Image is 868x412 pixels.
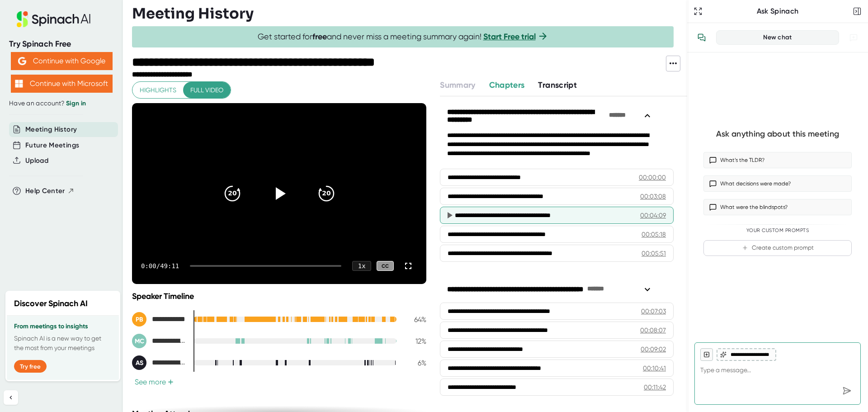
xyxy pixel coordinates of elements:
[440,80,475,90] span: Summary
[404,359,426,367] div: 6 %
[703,175,852,192] button: What decisions were made?
[66,99,86,107] a: Sign in
[140,85,176,96] span: Highlights
[11,52,113,70] button: Continue with Google
[404,337,426,346] div: 12 %
[25,156,48,166] button: Upload
[190,85,223,96] span: Full video
[132,334,146,348] div: MC
[377,261,394,271] div: CC
[641,307,666,316] div: 00:07:03
[640,192,666,201] div: 00:03:08
[9,99,114,108] div: Have an account?
[132,291,426,301] div: Speaker Timeline
[692,5,704,18] button: Expand to Ask Spinach page
[132,82,184,99] button: Highlights
[14,334,112,353] p: Spinach AI is a new way to get the most from your meetings
[440,79,475,91] button: Summary
[4,390,18,405] button: Collapse sidebar
[644,383,666,392] div: 00:11:42
[538,80,577,90] span: Transcript
[132,312,186,327] div: Price Barnes
[722,33,833,42] div: New chat
[168,379,174,386] span: +
[703,240,852,256] button: Create custom prompt
[25,140,79,151] button: Future Meetings
[14,298,88,310] h2: Discover Spinach AI
[703,199,852,215] button: What were the blindspots?
[703,152,852,168] button: What’s the TLDR?
[312,32,327,42] b: free
[14,323,112,330] h3: From meetings to insights
[483,32,536,42] a: Start Free trial
[132,355,146,370] div: AS
[716,129,839,139] div: Ask anything about this meeting
[132,355,186,370] div: Amber Stallings
[489,80,525,90] span: Chapters
[704,7,851,16] div: Ask Spinach
[642,249,666,258] div: 00:05:51
[639,173,666,182] div: 00:00:00
[489,79,525,91] button: Chapters
[851,5,863,18] button: Close conversation sidebar
[352,261,371,271] div: 1 x
[640,211,666,220] div: 00:04:09
[641,345,666,354] div: 00:09:02
[14,360,47,373] button: Try free
[642,230,666,239] div: 00:05:18
[132,377,176,387] button: See more+
[11,75,113,93] button: Continue with Microsoft
[839,383,855,399] div: Send message
[183,82,231,99] button: Full video
[132,312,146,327] div: PB
[640,326,666,335] div: 00:08:07
[703,227,852,234] div: Your Custom Prompts
[9,39,114,49] div: Try Spinach Free
[693,28,711,47] button: View conversation history
[18,57,26,65] img: Aehbyd4JwY73AAAAAElFTkSuQmCC
[258,32,548,42] span: Get started for and never miss a meeting summary again!
[25,186,65,196] span: Help Center
[643,364,666,373] div: 00:10:41
[132,5,254,22] h3: Meeting History
[25,124,77,135] button: Meeting History
[538,79,577,91] button: Transcript
[25,186,75,196] button: Help Center
[404,315,426,324] div: 64 %
[132,334,186,348] div: Michael Chance
[141,262,179,270] div: 0:00 / 49:11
